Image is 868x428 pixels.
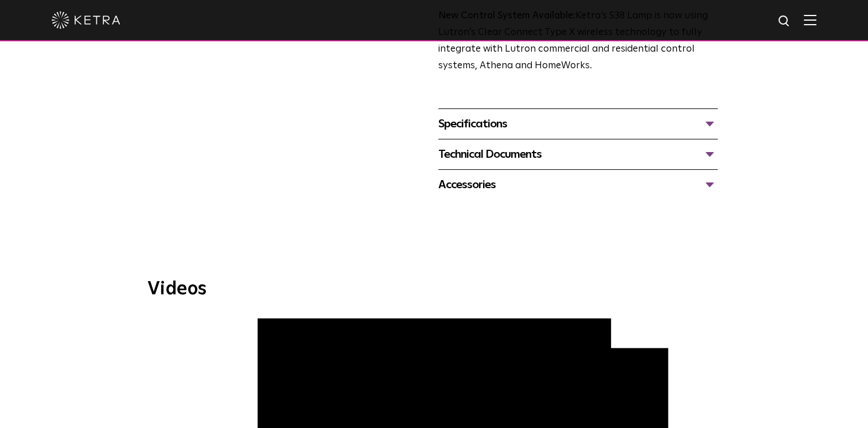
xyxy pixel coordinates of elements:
img: search icon [777,14,792,29]
div: Accessories [438,176,718,194]
img: ketra-logo-2019-white [52,11,120,29]
div: Specifications [438,115,718,133]
h3: Videos [147,280,721,298]
img: Hamburger%20Nav.svg [804,14,816,25]
div: Technical Documents [438,145,718,164]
